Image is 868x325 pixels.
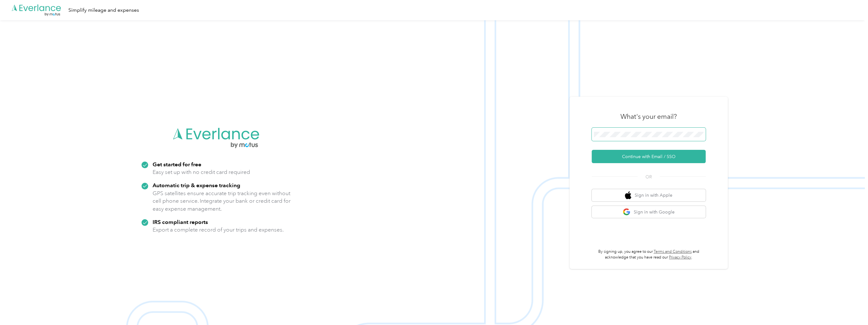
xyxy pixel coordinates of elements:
[654,249,692,254] a: Terms and Conditions
[638,174,660,180] span: OR
[623,208,631,216] img: google logo
[153,168,250,176] p: Easy set up with no credit card required
[153,161,201,168] strong: Get started for free
[620,112,677,121] h3: What's your email?
[669,255,691,260] a: Privacy Policy
[625,191,631,199] img: apple logo
[153,189,291,213] p: GPS satellites ensure accurate trip tracking even without cell phone service. Integrate your bank...
[68,6,139,14] div: Simplify mileage and expenses
[153,219,208,225] strong: IRS compliant reports
[153,226,284,234] p: Export a complete record of your trips and expenses.
[592,249,706,260] p: By signing up, you agree to our and acknowledge that you have read our .
[592,206,706,218] button: google logoSign in with Google
[153,182,240,188] strong: Automatic trip & expense tracking
[592,150,706,163] button: Continue with Email / SSO
[592,189,706,201] button: apple logoSign in with Apple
